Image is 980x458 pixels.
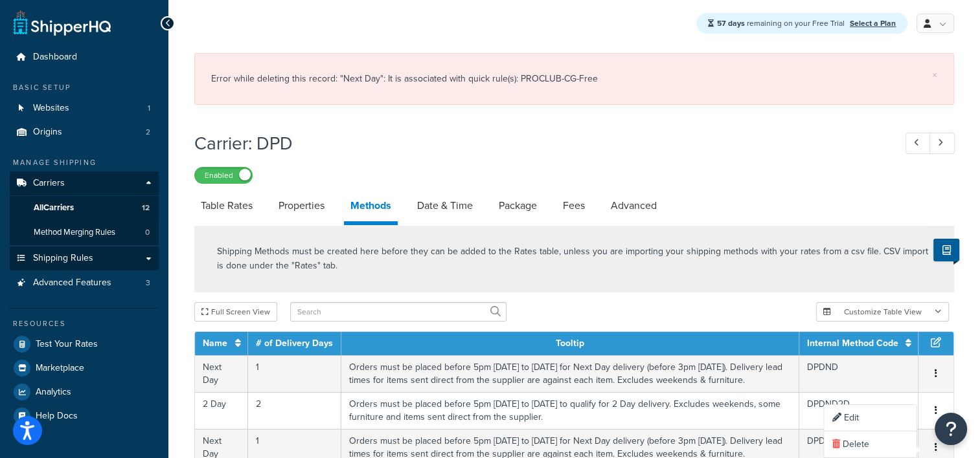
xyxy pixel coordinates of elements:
span: 3 [146,278,150,289]
span: remaining on your Free Trial [717,17,847,29]
td: DPDND [799,355,918,392]
a: Fees [556,190,591,221]
span: Test Your Rates [36,339,98,350]
span: Carriers [33,178,65,189]
span: Origins [33,127,62,138]
div: Basic Setup [10,82,159,93]
a: × [932,70,937,80]
td: Orders must be placed before 5pm [DATE] to [DATE] for Next Day delivery (before 3pm [DATE]). Deli... [341,355,799,392]
span: Help Docs [36,411,78,422]
div: Manage Shipping [10,157,159,168]
a: Dashboard [10,45,159,69]
a: Carriers [10,171,159,195]
div: Error while deleting this record: "Next Day": It is associated with quick rule(s): PROCLUB-CG-Free [211,70,937,88]
a: Advanced [604,190,663,221]
td: Orders must be placed before 5pm [DATE] to [DATE] to qualify for 2 Day delivery. Excludes weekend... [341,392,799,429]
a: AllCarriers12 [10,196,159,220]
span: Method Merging Rules [34,227,115,238]
a: Next Record [929,133,955,154]
a: Help Docs [10,404,159,428]
a: Test Your Rates [10,333,159,356]
a: Marketplace [10,356,159,380]
div: Edit [824,405,916,431]
li: Websites [10,96,159,120]
span: 12 [142,202,150,213]
a: Shipping Rules [10,246,159,270]
li: Origins [10,120,159,144]
a: Methods [344,190,398,225]
div: Resources [10,318,159,329]
span: Analytics [36,387,71,398]
td: DPDND2D [799,392,918,429]
a: Internal Method Code [807,336,898,350]
button: Show Help Docs [933,239,959,261]
button: Full Screen View [194,302,277,322]
td: 2 Day [195,392,248,429]
a: Select a Plan [850,17,896,29]
span: 2 [146,127,150,138]
button: Customize Table View [816,302,949,322]
a: Websites1 [10,96,159,120]
span: All Carriers [34,202,74,213]
span: Advanced Features [33,278,111,289]
input: Search [290,302,507,322]
a: Analytics [10,380,159,404]
td: Next Day [195,355,248,392]
a: Advanced Features3 [10,271,159,295]
button: Open Resource Center [935,413,967,445]
a: Method Merging Rules0 [10,221,159,245]
li: Advanced Features [10,271,159,295]
th: Tooltip [341,332,799,355]
label: Enabled [195,168,252,183]
span: Dashboard [33,52,77,63]
span: 1 [148,103,150,114]
a: Package [492,190,543,221]
span: 0 [145,227,150,238]
a: Table Rates [194,190,259,221]
a: Origins2 [10,120,159,144]
a: Name [203,336,227,350]
a: Previous Record [906,133,931,154]
span: Websites [33,103,69,114]
li: Carriers [10,171,159,245]
li: Method Merging Rules [10,221,159,245]
div: Delete [824,431,916,458]
span: Shipping Rules [33,253,93,264]
a: Date & Time [411,190,479,221]
p: Shipping Methods must be created here before they can be added to the Rates table, unless you are... [217,245,931,273]
h1: Carrier: DPD [194,131,882,156]
a: Properties [272,190,331,221]
th: # of Delivery Days [248,332,341,355]
td: 1 [248,355,341,392]
td: 2 [248,392,341,429]
span: Marketplace [36,363,84,374]
strong: 57 days [717,17,745,29]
